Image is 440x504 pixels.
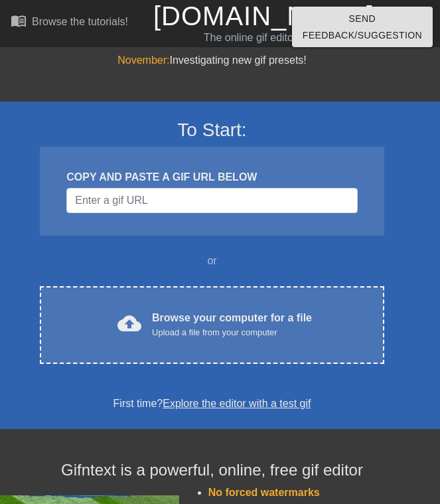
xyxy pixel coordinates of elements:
a: Browse the tutorials! [11,13,128,33]
div: Browse your computer for a file [152,310,312,339]
div: or [15,253,410,269]
button: Send Feedback/Suggestion [292,7,433,47]
div: COPY AND PASTE A GIF URL BELOW [66,169,357,185]
span: Send Feedback/Suggestion [303,11,422,43]
span: menu_book [11,13,27,29]
a: [DOMAIN_NAME] [153,1,374,31]
div: The online gif editor [153,30,347,46]
div: Browse the tutorials! [32,16,128,27]
a: Explore the editor with a test gif [163,398,311,409]
span: cloud_upload [117,311,141,335]
input: Username [66,188,357,213]
div: Upload a file from your computer [152,326,312,339]
span: November: [117,54,169,66]
span: No forced watermarks [208,487,320,498]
